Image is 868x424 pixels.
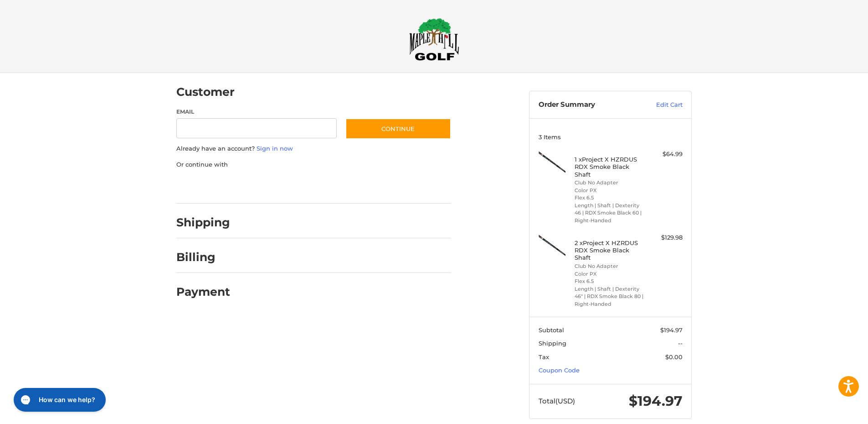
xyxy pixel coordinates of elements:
[409,18,459,61] img: Maple Hill Golf
[176,144,451,153] p: Already have an account?
[345,118,451,139] button: Continue
[9,385,108,415] iframe: Gorgias live chat messenger
[539,133,683,141] h3: 3 Items
[539,326,564,334] span: Subtotal
[176,285,230,299] h2: Payment
[647,150,683,159] div: $64.99
[575,239,644,262] h4: 2 x Project X HZRDUS RDX Smoke Black Shaft
[176,215,230,230] h2: Shipping
[176,85,235,99] h2: Customer
[665,353,683,361] span: $0.00
[575,202,644,225] li: Length | Shaft | Dexterity 46 | RDX Smoke Black 60 | Right-Handed
[575,285,644,308] li: Length | Shaft | Dexterity 46" | RDX Smoke Black 80 | Right-Handed
[176,160,451,169] p: Or continue with
[174,178,242,194] iframe: PayPal-paypal
[678,340,683,347] span: --
[251,178,319,194] iframe: PayPal-paylater
[539,353,549,361] span: Tax
[575,270,644,278] li: Color PX
[637,100,683,110] a: Edit Cart
[575,187,644,194] li: Color PX
[176,250,230,264] h2: Billing
[328,178,396,194] iframe: PayPal-venmo
[575,262,644,270] li: Club No Adapter
[575,179,644,187] li: Club No Adapter
[660,326,683,334] span: $194.97
[176,108,337,116] label: Email
[539,100,637,110] h3: Order Summary
[257,145,293,152] a: Sign in now
[575,156,644,178] h4: 1 x Project X HZRDUS RDX Smoke Black Shaft
[575,277,644,285] li: Flex 6.5
[539,397,575,405] span: Total (USD)
[629,393,683,409] span: $194.97
[539,340,566,347] span: Shipping
[539,366,580,374] a: Coupon Code
[647,233,683,242] div: $129.98
[575,194,644,202] li: Flex 6.5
